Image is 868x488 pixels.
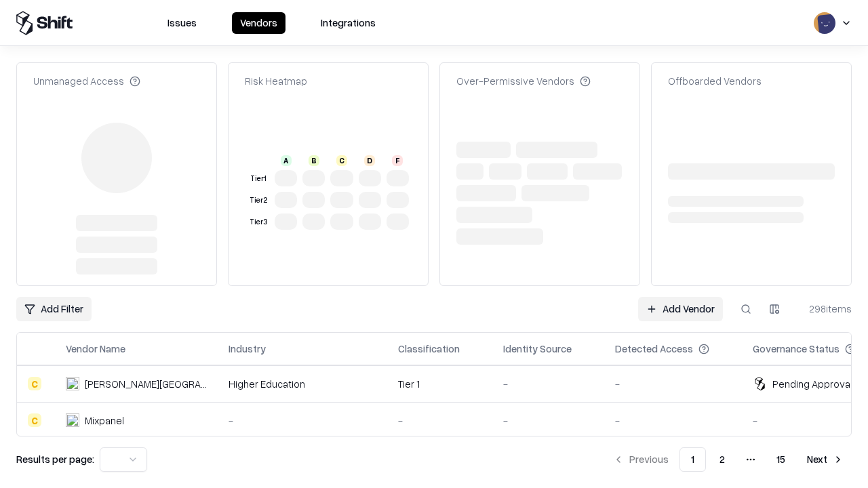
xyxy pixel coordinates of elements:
[679,447,706,472] button: 1
[309,155,319,166] div: B
[336,155,347,166] div: C
[799,447,852,472] button: Next
[503,342,572,356] div: Identity Source
[248,216,269,228] div: Tier 3
[392,155,403,166] div: F
[766,447,796,472] button: 15
[797,302,852,316] div: 298 items
[248,173,269,184] div: Tier 1
[159,12,205,34] button: Issues
[456,74,591,88] div: Over-Permissive Vendors
[28,413,41,427] div: C
[281,155,292,166] div: A
[229,413,376,428] div: -
[615,377,731,391] div: -
[605,447,852,472] nav: pagination
[398,377,481,391] div: Tier 1
[668,74,762,88] div: Offboarded Vendors
[313,12,384,34] button: Integrations
[33,74,140,88] div: Unmanaged Access
[16,452,94,466] p: Results per page:
[753,342,840,356] div: Governance Status
[398,413,481,428] div: -
[248,195,269,206] div: Tier 2
[709,447,736,472] button: 2
[66,377,79,390] img: Reichman University
[66,413,79,427] img: Mixpanel
[85,413,124,428] div: Mixpanel
[615,342,693,356] div: Detected Access
[638,297,723,321] a: Add Vendor
[364,155,375,166] div: D
[28,377,41,390] div: C
[245,74,307,88] div: Risk Heatmap
[503,413,593,428] div: -
[66,342,125,356] div: Vendor Name
[85,377,207,391] div: [PERSON_NAME][GEOGRAPHIC_DATA]
[16,297,92,321] button: Add Filter
[229,342,266,356] div: Industry
[772,377,852,391] div: Pending Approval
[503,377,593,391] div: -
[615,413,731,428] div: -
[232,12,285,34] button: Vendors
[398,342,460,356] div: Classification
[229,377,376,391] div: Higher Education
